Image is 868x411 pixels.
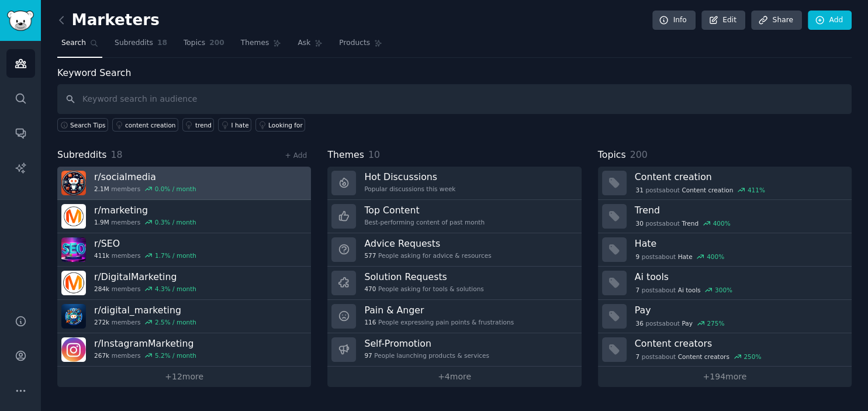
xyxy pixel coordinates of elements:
[57,200,311,233] a: r/marketing1.9Mmembers0.3% / month
[682,319,693,327] span: Pay
[598,267,852,300] a: Ai tools7postsaboutAi tools300%
[635,337,843,350] h3: Content creators
[635,304,843,316] h3: Pay
[182,118,214,132] a: trend
[327,267,581,300] a: Solution Requests470People asking for tools & solutions
[94,171,196,183] h3: r/ socialmedia
[57,11,160,30] h2: Marketers
[57,367,311,387] a: +12more
[94,304,196,316] h3: r/ digital_marketing
[808,11,852,30] a: Add
[635,271,843,283] h3: Ai tools
[364,318,376,326] span: 116
[327,367,581,387] a: +4more
[94,185,109,193] span: 2.1M
[94,218,196,226] div: members
[94,351,109,360] span: 267k
[364,251,376,260] span: 577
[368,149,380,160] span: 10
[155,318,196,326] div: 2.5 % / month
[364,204,485,216] h3: Top Content
[94,351,196,360] div: members
[57,233,311,267] a: r/SEO411kmembers1.7% / month
[231,121,248,129] div: I hate
[327,300,581,333] a: Pain & Anger116People expressing pain points & frustrations
[94,285,109,293] span: 284k
[155,351,196,360] div: 5.2 % / month
[268,121,303,129] div: Looking for
[327,233,581,267] a: Advice Requests577People asking for advice & resources
[598,300,852,333] a: Pay36postsaboutPay275%
[635,318,725,329] div: post s about
[635,351,762,362] div: post s about
[335,34,386,58] a: Products
[635,204,843,216] h3: Trend
[61,171,86,195] img: socialmedia
[630,149,647,160] span: 200
[707,319,724,327] div: 275 %
[57,300,311,333] a: r/digital_marketing272kmembers2.5% / month
[751,11,801,30] a: Share
[237,34,286,58] a: Themes
[748,186,765,194] div: 411 %
[635,286,639,294] span: 7
[61,38,86,49] span: Search
[701,11,745,30] a: Edit
[364,351,489,360] div: People launching products & services
[635,171,843,183] h3: Content creation
[94,318,109,326] span: 272k
[598,167,852,200] a: Content creation31postsaboutContent creation411%
[327,167,581,200] a: Hot DiscussionsPopular discussions this week
[7,11,34,31] img: GummySearch logo
[635,218,732,229] div: post s about
[125,121,175,129] div: content creation
[364,285,483,293] div: People asking for tools & solutions
[155,185,196,193] div: 0.0 % / month
[635,285,734,295] div: post s about
[218,118,251,132] a: I hate
[94,271,196,283] h3: r/ DigitalMarketing
[94,204,196,216] h3: r/ marketing
[57,333,311,367] a: r/InstagramMarketing267kmembers5.2% / month
[115,38,153,49] span: Subreddits
[364,337,489,350] h3: Self-Promotion
[70,121,106,129] span: Search Tips
[635,253,639,261] span: 9
[327,333,581,367] a: Self-Promotion97People launching products & services
[635,353,639,361] span: 7
[57,167,311,200] a: r/socialmedia2.1Mmembers0.0% / month
[598,148,626,163] span: Topics
[57,148,107,163] span: Subreddits
[635,251,725,262] div: post s about
[635,186,643,194] span: 31
[635,319,643,327] span: 36
[598,200,852,233] a: Trend30postsaboutTrend400%
[364,251,491,260] div: People asking for advice & resources
[682,219,698,227] span: Trend
[94,251,196,260] div: members
[707,253,724,261] div: 400 %
[598,233,852,267] a: Hate9postsaboutHate400%
[255,118,305,132] a: Looking for
[635,185,766,195] div: post s about
[678,286,701,294] span: Ai tools
[678,353,729,361] span: Content creators
[57,267,311,300] a: r/DigitalMarketing284kmembers4.3% / month
[94,185,196,193] div: members
[598,367,852,387] a: +194more
[598,333,852,367] a: Content creators7postsaboutContent creators250%
[713,219,731,227] div: 400 %
[682,186,733,194] span: Content creation
[94,337,196,350] h3: r/ InstagramMarketing
[94,251,109,260] span: 411k
[364,285,376,293] span: 470
[157,38,167,49] span: 18
[184,38,205,49] span: Topics
[94,318,196,326] div: members
[635,237,843,250] h3: Hate
[364,318,514,326] div: People expressing pain points & frustrations
[364,185,455,193] div: Popular discussions this week
[715,286,732,294] div: 300 %
[339,38,370,49] span: Products
[327,148,364,163] span: Themes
